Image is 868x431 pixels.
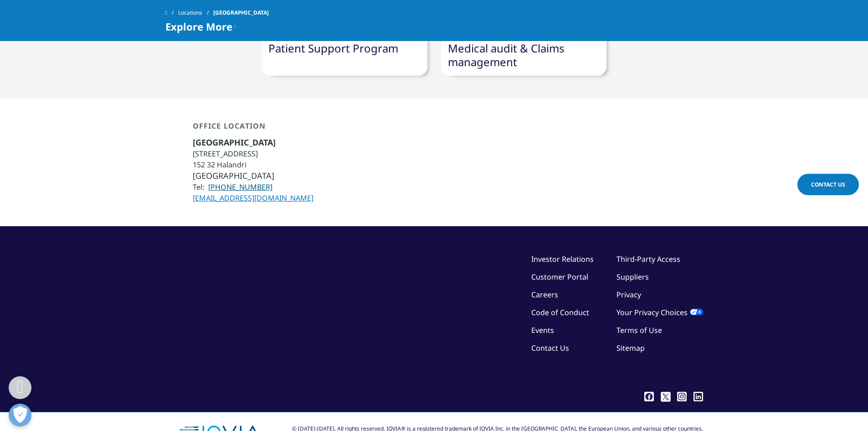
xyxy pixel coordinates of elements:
button: Άνοιγμα προτιμήσεων [9,404,31,426]
a: [PHONE_NUMBER] [208,182,272,192]
a: Contact Us [797,174,859,195]
a: Customer Portal [531,272,588,282]
a: Locations [178,5,213,21]
a: Third-Party Access [616,254,680,264]
a: Suppliers [616,272,649,282]
a: Patient Support Program [268,41,398,56]
a: Medical audit & Claims management [448,41,565,69]
a: Sitemap [616,343,645,353]
li: [STREET_ADDRESS] [193,148,313,159]
span: [GEOGRAPHIC_DATA] [213,5,269,21]
li: 152 32 Halandri [193,159,313,170]
span: Explore More [165,21,232,32]
a: Investor Relations [531,254,594,264]
a: Contact Us [531,343,569,353]
span: [GEOGRAPHIC_DATA] [193,170,274,181]
span: Tel: [193,182,204,192]
span: [GEOGRAPHIC_DATA] [193,137,276,148]
a: Terms of Use [616,325,662,335]
a: Code of Conduct [531,307,589,317]
a: Events [531,325,554,335]
div: Office Location [193,121,313,137]
a: Your Privacy Choices [616,307,703,317]
span: Contact Us [811,181,845,188]
a: Privacy [616,290,641,300]
a: Careers [531,290,558,300]
a: [EMAIL_ADDRESS][DOMAIN_NAME] [193,193,313,203]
